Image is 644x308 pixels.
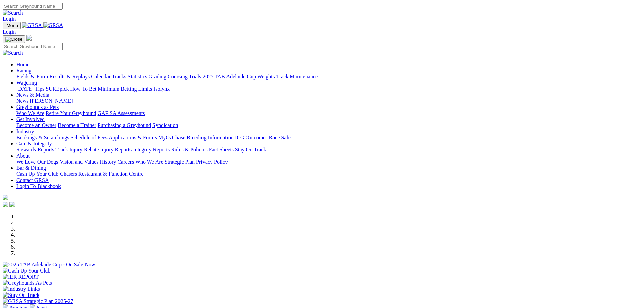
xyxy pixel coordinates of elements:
div: News & Media [16,98,641,104]
a: Applications & Forms [109,135,157,140]
a: Bookings & Scratchings [16,135,69,140]
a: Isolynx [153,86,170,92]
a: Chasers Restaurant & Function Centre [60,171,143,177]
input: Search [3,43,63,50]
a: Fields & Form [16,74,48,79]
img: twitter.svg [9,202,15,207]
input: Search [3,3,63,10]
div: Industry [16,135,641,141]
a: Racing [16,68,31,73]
img: Stay On Track [3,292,39,298]
a: Fact Sheets [209,147,234,152]
div: Greyhounds as Pets [16,110,641,116]
a: Retire Your Greyhound [46,110,96,116]
a: Race Safe [269,135,290,140]
a: Cash Up Your Club [16,171,58,177]
img: Search [3,10,23,16]
a: History [100,159,116,165]
a: Login [3,16,16,22]
a: Stewards Reports [16,147,54,152]
a: Schedule of Fees [70,135,107,140]
a: Get Involved [16,116,45,122]
a: How To Bet [70,86,97,92]
img: GRSA [22,22,42,28]
a: Vision and Values [59,159,98,165]
a: [PERSON_NAME] [30,98,73,104]
a: Syndication [152,122,178,128]
a: We Love Our Dogs [16,159,58,165]
img: Greyhounds As Pets [3,280,52,286]
button: Toggle navigation [3,35,25,43]
a: [DATE] Tips [16,86,44,92]
img: IER REPORT [3,274,39,280]
a: Trials [189,74,201,79]
div: About [16,159,641,165]
a: Wagering [16,80,37,86]
a: Purchasing a Greyhound [98,122,151,128]
a: ICG Outcomes [235,135,267,140]
div: Wagering [16,86,641,92]
img: 2025 TAB Adelaide Cup - On Sale Now [3,262,95,268]
a: Integrity Reports [133,147,170,152]
img: facebook.svg [3,202,8,207]
a: Login [3,29,16,35]
div: Bar & Dining [16,171,641,177]
a: Who We Are [16,110,44,116]
a: News [16,98,28,104]
a: Bar & Dining [16,165,46,171]
a: Breeding Information [187,135,234,140]
img: Search [3,50,23,56]
img: GRSA Strategic Plan 2025-27 [3,298,73,304]
span: Menu [7,23,18,28]
a: MyOzChase [158,135,185,140]
img: Industry Links [3,286,40,292]
button: Toggle navigation [3,22,21,29]
a: Track Injury Rebate [55,147,99,152]
a: Grading [149,74,166,79]
a: Track Maintenance [276,74,318,79]
a: Rules & Policies [171,147,208,152]
img: logo-grsa-white.png [26,35,32,41]
a: Results & Replays [49,74,90,79]
a: Statistics [128,74,147,79]
a: Strategic Plan [165,159,195,165]
div: Care & Integrity [16,147,641,153]
img: GRSA [43,22,63,28]
a: Become an Owner [16,122,56,128]
a: GAP SA Assessments [98,110,145,116]
a: Minimum Betting Limits [98,86,152,92]
a: Login To Blackbook [16,183,61,189]
a: News & Media [16,92,49,98]
a: Stay On Track [235,147,266,152]
a: Tracks [112,74,126,79]
a: SUREpick [46,86,69,92]
a: Greyhounds as Pets [16,104,59,110]
img: Close [5,37,22,42]
a: Care & Integrity [16,141,52,146]
a: Contact GRSA [16,177,49,183]
a: Privacy Policy [196,159,228,165]
div: Get Involved [16,122,641,128]
a: Weights [257,74,275,79]
a: About [16,153,30,159]
img: logo-grsa-white.png [3,195,8,200]
a: Coursing [168,74,188,79]
a: Careers [117,159,134,165]
img: Cash Up Your Club [3,268,50,274]
a: Become a Trainer [58,122,96,128]
a: 2025 TAB Adelaide Cup [202,74,256,79]
a: Calendar [91,74,111,79]
a: Home [16,62,29,67]
a: Industry [16,128,34,134]
a: Injury Reports [100,147,132,152]
a: Who We Are [135,159,163,165]
div: Racing [16,74,641,80]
